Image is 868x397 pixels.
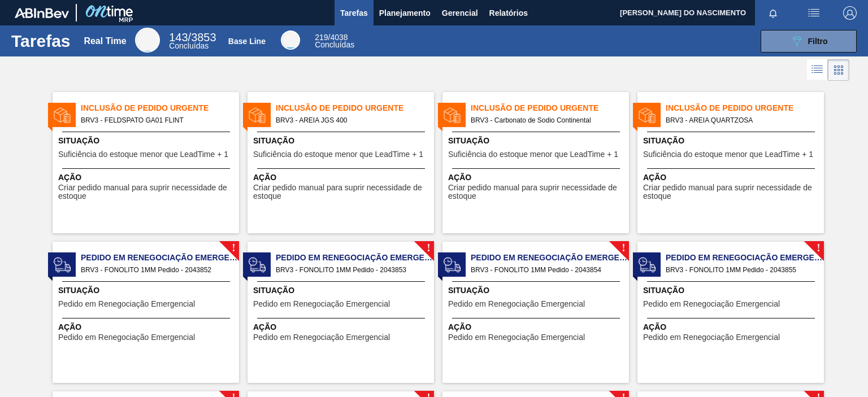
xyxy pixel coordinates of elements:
span: Situação [448,285,626,296]
span: BRV3 - Carbonato de Sodio Continental [471,114,620,126]
span: ! [427,244,430,252]
button: Notificações [755,5,791,21]
span: ! [622,244,625,252]
span: BRV3 - AREIA JGS 400 [276,114,425,126]
span: Relatórios [489,6,528,20]
span: Criar pedido manual para suprir necessidade de estoque [643,184,821,201]
span: BRV3 - FONOLITO 1MM Pedido - 2043854 [471,264,620,276]
span: Inclusão de Pedido Urgente [276,102,434,114]
span: BRV3 - FONOLITO 1MM Pedido - 2043852 [81,264,230,276]
span: Concluídas [169,41,209,50]
span: Ação [58,172,236,184]
span: Ação [253,321,431,333]
span: Ação [58,321,236,333]
img: status [639,107,656,124]
span: ! [232,244,235,252]
button: Filtro [761,30,857,53]
span: Situação [643,135,821,147]
div: Base Line [281,30,300,50]
span: Situação [643,285,821,296]
span: Suficiência do estoque menor que LeadTime + 1 [58,150,228,159]
span: BRV3 - FELDSPATO GA01 FLINT [81,114,230,126]
img: Logout [843,6,857,20]
span: Suficiência do estoque menor que LeadTime + 1 [253,150,423,159]
img: status [54,107,71,124]
span: Pedido em Renegociação Emergencial [81,252,239,264]
span: Pedido em Renegociação Emergencial [448,300,585,308]
span: Pedido em Renegociação Emergencial [253,333,390,342]
span: Criar pedido manual para suprir necessidade de estoque [253,184,431,201]
div: Real Time [135,28,160,53]
span: Pedido em Renegociação Emergencial [448,333,585,342]
img: status [639,256,656,273]
span: Ação [643,172,821,184]
span: Concluídas [315,40,354,49]
span: Inclusão de Pedido Urgente [471,102,629,114]
span: Suficiência do estoque menor que LeadTime + 1 [448,150,618,159]
span: Situação [58,135,236,147]
span: Pedido em Renegociação Emergencial [253,300,390,308]
span: Pedido em Renegociação Emergencial [666,252,824,264]
div: Visão em Lista [807,59,828,81]
img: status [54,256,71,273]
span: Suficiência do estoque menor que LeadTime + 1 [643,150,813,159]
span: ! [817,244,820,252]
div: Visão em Cards [828,59,849,81]
span: Situação [448,135,626,147]
span: Pedido em Renegociação Emergencial [471,252,629,264]
span: 219 [315,33,328,42]
span: Criar pedido manual para suprir necessidade de estoque [58,184,236,201]
span: Ação [448,321,626,333]
span: Ação [643,321,821,333]
span: Tarefas [340,6,368,20]
span: Criar pedido manual para suprir necessidade de estoque [448,184,626,201]
span: Pedido em Renegociação Emergencial [276,252,434,264]
img: status [249,107,266,124]
div: Real Time [169,33,216,50]
div: Real Time [84,36,126,46]
span: BRV3 - FONOLITO 1MM Pedido - 2043853 [276,264,425,276]
span: Ação [253,172,431,184]
span: Ação [448,172,626,184]
div: Base Line [228,37,266,46]
img: status [444,256,461,273]
span: 143 [169,31,188,43]
span: Pedido em Renegociação Emergencial [643,333,780,342]
span: Situação [253,285,431,296]
span: Inclusão de Pedido Urgente [81,102,239,114]
span: / 4038 [315,33,348,42]
span: Pedido em Renegociação Emergencial [58,300,195,308]
div: Base Line [315,34,354,49]
span: Pedido em Renegociação Emergencial [643,300,780,308]
img: TNhmsLtSVTkK8tSr43FrP2fwEKptu5GPRR3wAAAABJRU5ErkJggg== [15,8,69,18]
span: BRV3 - FONOLITO 1MM Pedido - 2043855 [666,264,815,276]
span: / 3853 [169,31,216,43]
span: Situação [253,135,431,147]
span: Situação [58,285,236,296]
img: status [444,107,461,124]
img: status [249,256,266,273]
span: Gerencial [442,6,478,20]
span: Planejamento [379,6,431,20]
img: userActions [807,6,821,20]
span: BRV3 - AREIA QUARTZOSA [666,114,815,126]
span: Inclusão de Pedido Urgente [666,102,824,114]
span: Pedido em Renegociação Emergencial [58,333,195,342]
span: Filtro [808,37,828,46]
h1: Tarefas [11,34,71,47]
